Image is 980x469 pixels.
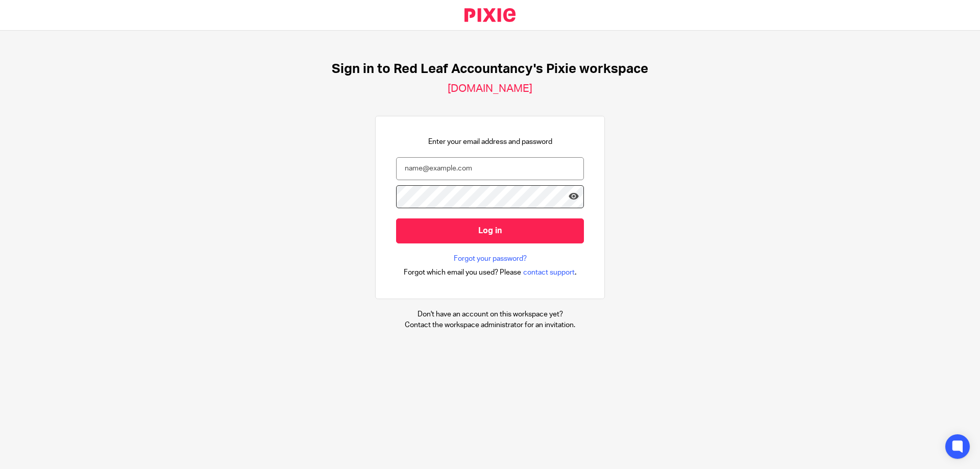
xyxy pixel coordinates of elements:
h2: [DOMAIN_NAME] [448,82,532,95]
p: Enter your email address and password [428,137,552,147]
span: Forgot which email you used? Please [404,267,521,278]
input: name@example.com [396,157,584,180]
input: Log in [396,218,584,243]
p: Don't have an account on this workspace yet? [405,309,575,319]
a: Forgot your password? [454,254,527,264]
div: . [404,266,577,278]
h1: Sign in to Red Leaf Accountancy's Pixie workspace [332,61,648,77]
p: Contact the workspace administrator for an invitation. [405,320,575,330]
span: contact support [523,267,575,278]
